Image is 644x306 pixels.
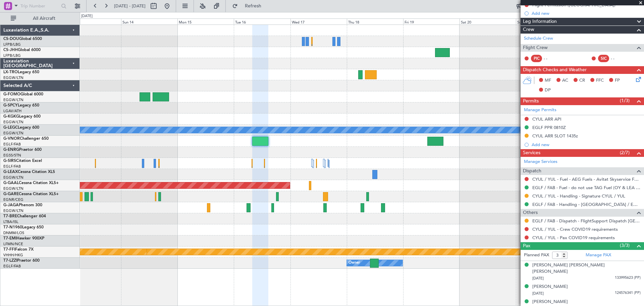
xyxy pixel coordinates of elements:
[460,18,516,25] div: Sat 20
[532,10,641,16] div: Add new
[121,18,177,25] div: Sun 14
[3,164,21,169] a: EGLF/FAB
[3,137,20,141] span: G-VNOR
[532,202,641,207] a: EGLF / FAB - Handling - [GEOGRAPHIC_DATA] / EGLF / FAB
[3,214,17,218] span: T7-BRE
[615,77,620,84] span: FP
[348,258,360,268] div: Owner
[3,126,18,130] span: G-LEGC
[532,291,544,296] span: [DATE]
[3,236,16,241] span: T7-EMI
[3,181,59,185] a: G-GAALCessna Citation XLS+
[545,77,551,84] span: MF
[3,37,42,41] a: CS-DOUGlobal 6500
[544,55,559,61] div: - -
[524,35,553,42] a: Schedule Crew
[114,3,146,9] span: [DATE] - [DATE]
[532,218,641,224] a: EGLF / FAB - Dispatch - FlightSupport Dispatch [GEOGRAPHIC_DATA]
[523,97,539,105] span: Permits
[532,262,641,275] div: [PERSON_NAME] [PERSON_NAME] [PERSON_NAME]
[3,192,59,196] a: G-GARECessna Citation XLS+
[532,116,561,122] div: CYUL ARR API
[596,77,604,84] span: FFC
[290,18,347,25] div: Wed 17
[17,16,71,21] span: All Aircraft
[3,92,43,96] a: G-FOMOGlobal 6000
[532,226,618,232] a: CYUL / YUL - Crew COVID19 requirements
[3,248,34,252] a: T7-FFIFalcon 7X
[3,159,16,163] span: G-SIRS
[620,149,630,156] span: (2/7)
[3,203,42,207] a: G-JAGAPhenom 300
[615,275,641,281] span: 133995623 (PP)
[3,103,18,107] span: G-SPCY
[523,26,534,34] span: Crew
[620,97,630,104] span: (1/3)
[3,186,23,191] a: EGGW/LTN
[562,77,568,84] span: AC
[20,1,59,11] input: Trip Number
[532,283,568,290] div: [PERSON_NAME]
[532,185,641,190] a: EGLF / FAB - Fuel - do not use TAG Fuel (OY & LEA only) EGLF / FAB
[620,242,630,249] span: (3/3)
[3,70,18,74] span: LX-TRO
[586,252,611,259] a: Manage PAX
[81,13,93,19] div: [DATE]
[524,107,556,114] a: Manage Permits
[3,197,23,202] a: EGNR/CEG
[3,230,24,235] a: DNMM/LOS
[3,97,23,102] a: EGGW/LTN
[3,214,46,218] a: T7-BREChallenger 604
[3,170,55,174] a: G-LEAXCessna Citation XLS
[3,181,19,185] span: G-GAAL
[579,77,585,84] span: CR
[545,87,551,94] span: DP
[523,44,548,52] span: Flight Crew
[3,115,41,119] a: G-KGKGLegacy 600
[523,18,557,26] span: Leg Information
[531,55,542,62] div: PIC
[3,242,23,247] a: LFMN/NCE
[532,193,625,199] a: CYUL / YUL - Handling - Signature CYUL / YUL
[3,103,39,107] a: G-SPCYLegacy 650
[3,219,18,224] a: LTBA/ISL
[3,70,39,74] a: LX-TROLegacy 650
[3,203,19,207] span: G-JAGA
[65,18,121,25] div: Sat 13
[3,108,21,114] a: LGAV/ATH
[3,264,21,269] a: EGLF/FAB
[598,55,609,62] div: SIC
[3,42,21,47] a: LFPB/LBG
[3,259,17,263] span: T7-LZZI
[3,92,20,96] span: G-FOMO
[3,48,41,52] a: CS-JHHGlobal 6000
[532,133,578,139] div: CYUL ARR SLOT 1435z
[532,125,566,130] div: EGLF PPR 0810Z
[3,225,22,229] span: T7-N1960
[615,290,641,296] span: 124576341 (PP)
[3,148,19,152] span: G-ENRG
[532,176,641,182] a: CYUL / YUL - Fuel - AEG Fuels - Avitat Skyservice Fuel CYUL / YUL
[3,131,23,136] a: EGGW/LTN
[7,13,73,24] button: All Aircraft
[3,137,49,141] a: G-VNORChallenger 650
[3,192,19,196] span: G-GARE
[523,167,541,175] span: Dispatch
[3,115,19,119] span: G-KGKG
[3,153,21,158] a: EGSS/STN
[516,18,572,25] div: Sun 21
[532,235,615,241] a: CYUL / YUL - Pax COVID19 requirements
[524,252,549,259] label: Planned PAX
[403,18,460,25] div: Fri 19
[532,142,641,147] div: Add new
[234,18,290,25] div: Tue 16
[3,259,40,263] a: T7-LZZIPraetor 600
[3,159,42,163] a: G-SIRSCitation Excel
[3,225,44,229] a: T7-N1960Legacy 650
[3,148,42,152] a: G-ENRGPraetor 600
[3,126,39,130] a: G-LEGCLegacy 600
[3,53,21,58] a: LFPB/LBG
[611,55,626,61] div: - -
[523,209,538,217] span: Others
[523,242,530,250] span: Pax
